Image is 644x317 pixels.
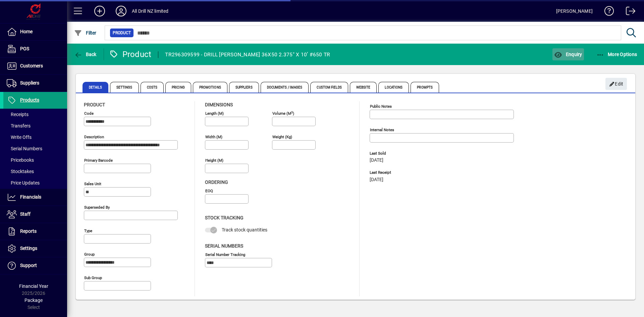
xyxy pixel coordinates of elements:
[3,75,67,92] a: Suppliers
[3,154,67,166] a: Pricebooks
[84,275,102,280] mat-label: Sub group
[84,102,105,107] span: Product
[7,135,32,140] span: Write Offs
[193,82,227,93] span: Promotions
[165,82,191,93] span: Pricing
[554,52,582,57] span: Enquiry
[3,166,67,177] a: Stocktakes
[110,5,132,17] button: Profile
[84,111,94,116] mat-label: Code
[74,30,97,36] span: Filter
[3,120,67,131] a: Transfers
[7,112,29,117] span: Receipts
[83,82,108,93] span: Details
[84,158,113,163] mat-label: Primary barcode
[72,27,98,39] button: Filter
[3,58,67,74] a: Customers
[20,246,37,251] span: Settings
[24,298,43,303] span: Package
[20,29,33,34] span: Home
[378,82,409,93] span: Locations
[67,48,104,60] app-page-header-button: Back
[113,30,131,36] span: Product
[205,135,222,139] mat-label: Width (m)
[222,227,267,232] span: Track stock quantities
[84,205,110,210] mat-label: Superseded by
[7,157,34,163] span: Pricebooks
[7,123,31,128] span: Transfers
[3,240,67,257] a: Settings
[556,6,593,16] div: [PERSON_NAME]
[3,109,67,120] a: Receipts
[20,194,41,200] span: Financials
[370,170,470,175] span: Last Receipt
[7,146,42,151] span: Serial Numbers
[84,135,104,139] mat-label: Description
[20,46,29,51] span: POS
[110,82,139,93] span: Settings
[609,78,624,90] span: Edit
[7,169,34,174] span: Stocktakes
[84,252,95,257] mat-label: Group
[3,177,67,189] a: Price Updates
[3,206,67,223] a: Staff
[89,5,110,17] button: Add
[3,257,67,274] a: Support
[84,181,101,186] mat-label: Sales unit
[595,48,639,60] button: More Options
[19,283,48,289] span: Financial Year
[205,252,245,257] mat-label: Serial Number tracking
[272,135,292,139] mat-label: Weight (Kg)
[350,82,377,93] span: Website
[141,82,164,93] span: Costs
[20,97,39,103] span: Products
[310,82,348,93] span: Custom Fields
[20,80,39,86] span: Suppliers
[74,52,97,57] span: Back
[132,6,169,16] div: All Drill NZ limited
[291,110,293,114] sup: 3
[411,82,439,93] span: Prompts
[205,111,224,116] mat-label: Length (m)
[370,177,383,182] span: [DATE]
[72,48,98,60] button: Back
[205,158,223,163] mat-label: Height (m)
[205,102,233,107] span: Dimensions
[109,49,152,60] div: Product
[272,111,294,116] mat-label: Volume (m )
[370,127,394,132] mat-label: Internal Notes
[205,179,228,185] span: Ordering
[596,52,637,57] span: More Options
[165,49,330,60] div: TR296309599 - DRILL [PERSON_NAME] 36X50 2.375" X 10’ #650 TR
[3,41,67,57] a: POS
[3,23,67,40] a: Home
[20,211,31,217] span: Staff
[261,82,309,93] span: Documents / Images
[205,189,213,193] mat-label: EOQ
[205,215,244,220] span: Stock Tracking
[20,228,37,234] span: Reports
[3,189,67,206] a: Financials
[84,228,92,233] mat-label: Type
[229,82,259,93] span: Suppliers
[370,104,392,109] mat-label: Public Notes
[20,263,37,268] span: Support
[605,78,627,90] button: Edit
[205,243,243,249] span: Serial Numbers
[621,1,636,23] a: Logout
[370,151,470,156] span: Last Sold
[3,223,67,240] a: Reports
[20,63,43,68] span: Customers
[599,1,614,23] a: Knowledge Base
[370,158,383,163] span: [DATE]
[552,48,584,60] button: Enquiry
[3,131,67,143] a: Write Offs
[7,180,40,186] span: Price Updates
[3,143,67,154] a: Serial Numbers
